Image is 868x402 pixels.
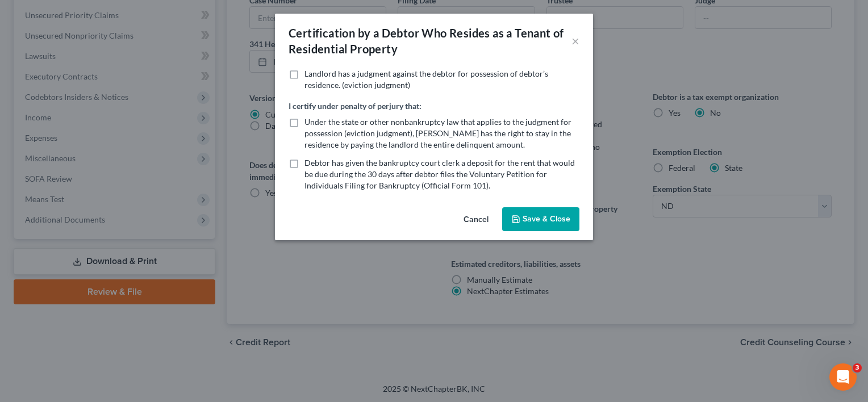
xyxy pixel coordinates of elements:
[304,158,575,190] span: Debtor has given the bankruptcy court clerk a deposit for the rent that would be due during the 3...
[454,208,498,231] button: Cancel
[304,117,571,149] span: Under the state or other nonbankruptcy law that applies to the judgment for possession (eviction ...
[304,69,548,90] span: Landlord has a judgment against the debtor for possession of debtor’s residence. (eviction judgment)
[853,363,862,372] span: 3
[829,363,857,391] iframe: Intercom live chat
[289,25,571,57] div: Certification by a Debtor Who Resides as a Tenant of Residential Property
[289,100,422,112] label: I certify under penalty of perjury that:
[502,207,579,231] button: Save & Close
[571,34,579,48] button: ×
